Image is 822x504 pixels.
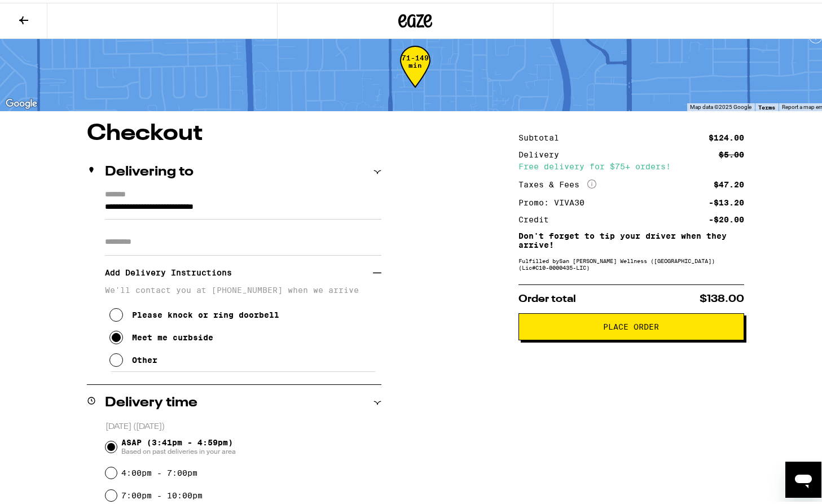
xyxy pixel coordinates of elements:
a: Open this area in Google Maps (opens a new window) [3,94,40,108]
a: Terms [758,101,775,108]
div: -$13.20 [709,196,744,204]
span: Map data ©2025 Google [690,101,751,107]
span: ASAP (3:41pm - 4:59pm) [121,435,236,453]
button: Meet me curbside [109,323,213,346]
div: Promo: VIVA30 [518,196,592,204]
p: [DATE] ([DATE]) [106,419,381,430]
iframe: Button to launch messaging window [785,459,821,495]
button: Please knock or ring doorbell [109,301,279,323]
div: Free delivery for $75+ orders! [518,160,744,168]
label: 4:00pm - 7:00pm [121,466,197,475]
img: Google [3,94,40,108]
h3: Add Delivery Instructions [105,257,373,283]
p: Don't forget to tip your driver when they arrive! [518,229,744,247]
button: Place Order [518,310,744,338]
span: Order total [518,291,576,301]
div: Fulfilled by San [PERSON_NAME] Wellness ([GEOGRAPHIC_DATA]) (Lic# C10-0000435-LIC ) [518,255,744,268]
div: Subtotal [518,131,567,139]
div: Credit [518,213,557,221]
div: $124.00 [709,131,744,139]
label: 7:00pm - 10:00pm [121,488,203,497]
div: Meet me curbside [132,330,213,339]
div: Taxes & Fees [518,177,596,187]
div: Other [132,353,157,362]
div: Please knock or ring doorbell [132,308,279,317]
div: -$20.00 [709,213,744,221]
div: $5.00 [719,148,744,156]
span: Place Order [603,320,659,328]
div: Delivery [518,148,567,156]
p: We'll contact you at [PHONE_NUMBER] when we arrive [105,283,381,292]
div: $47.20 [714,178,744,186]
h2: Delivering to [105,163,194,176]
h2: Delivery time [105,393,197,407]
span: $138.00 [700,291,744,301]
h1: Checkout [87,120,381,142]
span: Based on past deliveries in your area [121,444,236,453]
div: 71-149 min [400,51,430,94]
button: Other [109,346,157,369]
